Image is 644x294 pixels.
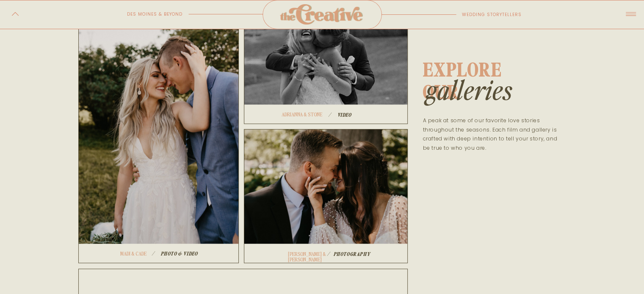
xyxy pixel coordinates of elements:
a: Video [337,112,390,117]
p: A peak at some of our favorite love stories throughout the seasons. Each film and gallery is craf... [423,116,564,175]
h1: / [309,250,348,256]
h1: / [321,111,339,117]
a: photography [334,251,376,256]
h1: GALLERIES [426,74,536,110]
p: wedding storytellers [462,11,534,19]
a: Photo & video [161,250,221,256]
h1: explore OUR [423,58,541,79]
a: Madi & Cade [120,251,160,256]
a: [PERSON_NAME] & [PERSON_NAME] [288,251,339,257]
a: Adrianna & Stone [282,112,330,117]
p: des moines & beyond [103,10,182,18]
h1: / [137,250,170,256]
